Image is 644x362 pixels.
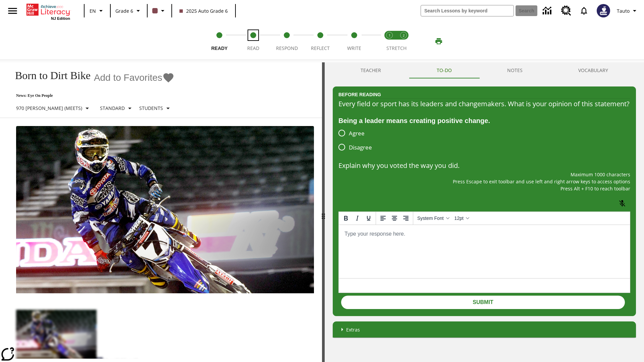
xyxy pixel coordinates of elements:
[347,45,361,51] span: Write
[363,213,374,224] button: Underline
[200,23,239,60] button: Ready step 1 of 5
[338,91,381,98] h2: Before Reading
[386,45,407,51] span: STRETCH
[575,2,593,19] a: Notifications
[100,105,125,112] p: Standard
[247,45,259,51] span: Read
[233,23,272,60] button: Read step 2 of 5
[179,7,228,14] span: 2025 Auto Grade 6
[13,102,94,114] button: Select Lexile, 970 Lexile (Meets)
[325,62,644,362] div: activity
[8,69,91,82] h1: Born to Dirt Bike
[597,4,610,17] img: Avatar
[421,5,514,16] input: search field
[26,2,70,20] div: Home
[94,72,162,83] span: Add to Favorites
[276,45,298,51] span: Respond
[333,62,409,78] button: Teacher
[94,72,174,83] button: Add to Favorites - Born to Dirt Bike
[346,326,360,333] p: Extras
[349,143,372,152] span: Disagree
[409,62,480,78] button: TO-DO
[380,23,399,60] button: Stretch Read step 1 of 2
[377,213,389,224] button: Align left
[338,99,630,109] div: Every field or sport has its leaders and changemakers. What is your opinion of this statement?
[115,7,133,14] span: Grade 6
[335,23,374,60] button: Write step 5 of 5
[394,23,413,60] button: Stretch Respond step 2 of 2
[16,105,82,112] p: 970 [PERSON_NAME] (Meets)
[539,2,557,20] a: Data Center
[338,171,630,178] p: Maximum 1000 characters
[454,216,464,221] span: 12pt
[51,16,70,20] span: NJ Edition
[338,126,377,154] div: poll
[150,5,169,17] button: Class color is dark brown. Change class color
[139,105,163,112] p: Students
[417,216,444,221] span: System Font
[301,23,340,60] button: Reflect step 4 of 5
[352,213,363,224] button: Italic
[338,178,630,185] p: Press Escape to exit toolbar and use left and right arrow keys to access options
[400,213,412,224] button: Align right
[593,2,614,19] button: Select a new avatar
[333,62,636,78] div: Instructional Panel Tabs
[614,5,641,17] button: Profile/Settings
[338,185,630,192] p: Press Alt + F10 to reach toolbar
[550,62,636,78] button: VOCABULARY
[87,5,108,17] button: Language: EN, Select a language
[341,296,625,309] button: Submit
[415,213,452,224] button: Fonts
[16,126,314,294] img: Motocross racer James Stewart flies through the air on his dirt bike.
[349,129,365,138] span: Agree
[557,2,575,20] a: Resource Center, Will open in new tab
[333,321,636,338] div: Extras
[8,93,175,98] p: News: Eye On People
[113,5,145,17] button: Grade: Grade 6, Select a grade
[428,35,449,47] button: Print
[211,46,228,51] span: Ready
[389,33,390,38] text: 1
[403,33,405,38] text: 2
[339,225,630,278] iframe: Rich Text Area. Press ALT-0 for help.
[617,7,630,14] span: Tauto
[322,62,325,362] div: Press Enter or Spacebar and then press right and left arrow keys to move the slider
[338,115,630,126] div: Being a leader means creating positive change.
[338,160,630,171] p: Explain why you voted the way you did.
[311,45,330,51] span: Reflect
[137,102,175,114] button: Select Student
[389,213,400,224] button: Align center
[3,1,22,21] button: Open side menu
[97,102,137,114] button: Scaffolds, Standard
[480,62,551,78] button: NOTES
[452,213,472,224] button: Font sizes
[90,7,96,14] span: EN
[614,195,630,212] button: Click to activate and allow voice recognition
[267,23,306,60] button: Respond step 3 of 5
[340,213,352,224] button: Bold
